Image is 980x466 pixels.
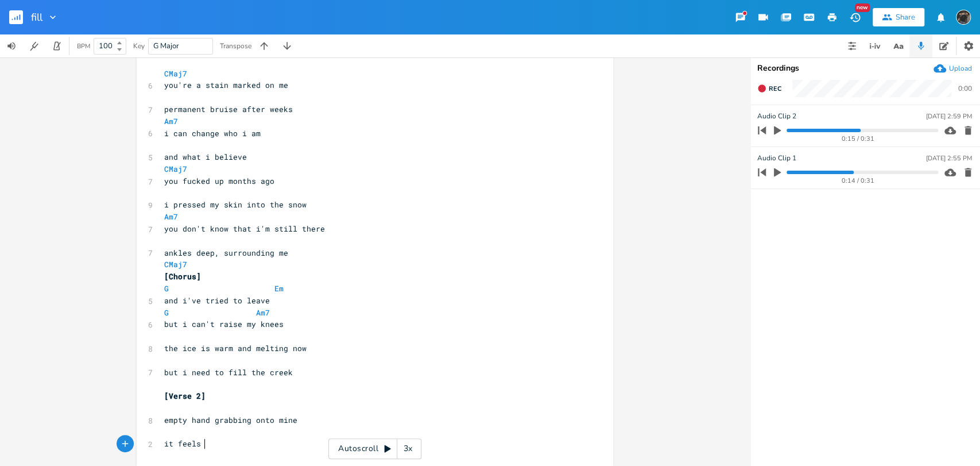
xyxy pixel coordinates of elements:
div: Key [133,43,145,49]
span: i pressed my skin into the snow [164,199,307,210]
img: August Tyler Gallant [956,10,971,25]
span: the ice is warm and melting now [164,343,307,353]
span: you don't know that i'm still there [164,224,325,234]
button: Upload [933,62,972,75]
span: [Chorus] [164,271,201,282]
span: you're a stain marked on me [164,80,288,90]
span: G [164,283,169,294]
span: Audio Clip 2 [757,111,796,122]
span: it feels [164,438,201,449]
span: G Major [153,41,179,51]
button: Rec [753,79,786,98]
div: BPM [77,43,90,49]
span: empty hand grabbing onto mine [164,415,297,425]
span: ankles deep, surrounding me [164,248,288,258]
span: Am7 [164,211,178,222]
span: i can change who i am [164,128,261,138]
div: New [855,3,870,12]
span: Rec [769,84,781,93]
span: Audio Clip 1 [757,153,796,164]
span: [Verse 2] [164,391,206,401]
div: Autoscroll [328,438,421,459]
span: you fucked up months ago [164,176,274,186]
span: CMaj7 [164,164,187,174]
span: but i need to fill the creek [164,367,293,378]
div: Upload [949,64,972,73]
span: Em [274,283,284,294]
span: permanent bruise after weeks [164,104,293,114]
span: and what i believe [164,152,247,162]
div: [DATE] 2:55 PM [926,155,972,161]
button: Share [873,8,924,26]
div: [DATE] 2:59 PM [926,113,972,120]
span: Am7 [164,116,178,126]
span: CMaj7 [164,68,187,79]
div: Transpose [220,43,251,49]
span: but i can't raise my knees [164,319,284,329]
span: CMaj7 [164,259,187,269]
div: 3x [397,438,418,459]
span: fill [31,12,42,22]
div: Share [896,12,915,22]
button: New [843,7,866,28]
span: G [164,307,169,318]
div: 0:15 / 0:31 [777,136,938,142]
div: Recordings [757,64,973,72]
div: 0:14 / 0:31 [777,178,938,184]
span: Am7 [256,307,270,318]
span: and i've tried to leave [164,295,270,306]
div: 0:00 [958,85,972,92]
